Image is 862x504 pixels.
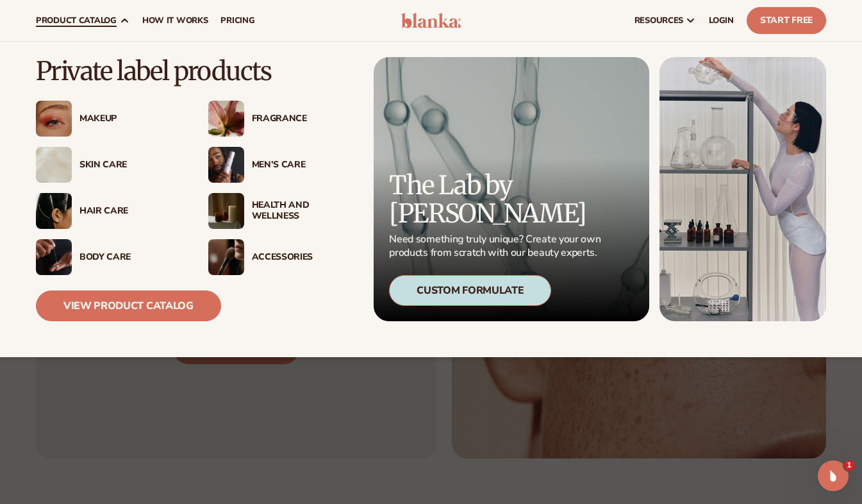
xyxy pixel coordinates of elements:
[208,147,244,183] img: Male holding moisturizer bottle.
[36,101,72,137] img: Female with glitter eye makeup.
[79,160,183,171] div: Skin Care
[220,15,254,26] span: pricing
[208,239,244,275] img: Female with makeup brush.
[79,113,183,124] div: Makeup
[659,57,826,321] img: Female in lab with equipment.
[252,252,355,263] div: Accessories
[374,57,649,321] a: Microscopic product formula. The Lab by [PERSON_NAME] Need something truly unique? Create your ow...
[252,200,355,222] div: Health And Wellness
[252,113,355,124] div: Fragrance
[844,460,854,471] span: 1
[389,171,604,228] p: The Lab by [PERSON_NAME]
[208,101,244,137] img: Pink blooming flower.
[634,15,683,26] span: resources
[401,13,461,28] img: logo
[389,233,604,260] p: Need something truly unique? Create your own products from scratch with our beauty experts.
[36,193,72,229] img: Female hair pulled back with clips.
[818,460,849,491] iframe: Intercom live chat
[36,147,183,183] a: Cream moisturizer swatch. Skin Care
[208,239,355,275] a: Female with makeup brush. Accessories
[36,290,221,321] a: View Product Catalog
[252,160,355,171] div: Men’s Care
[747,7,826,34] a: Start Free
[79,252,183,263] div: Body Care
[709,15,734,26] span: LOGIN
[36,101,183,137] a: Female with glitter eye makeup. Makeup
[389,275,551,306] div: Custom Formulate
[36,239,183,275] a: Male hand applying moisturizer. Body Care
[208,147,355,183] a: Male holding moisturizer bottle. Men’s Care
[142,15,208,26] span: How It Works
[36,147,72,183] img: Cream moisturizer swatch.
[79,206,183,217] div: Hair Care
[36,15,117,26] span: product catalog
[208,193,244,229] img: Candles and incense on table.
[36,57,354,85] p: Private label products
[36,239,72,275] img: Male hand applying moisturizer.
[208,193,355,229] a: Candles and incense on table. Health And Wellness
[36,193,183,229] a: Female hair pulled back with clips. Hair Care
[208,101,355,137] a: Pink blooming flower. Fragrance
